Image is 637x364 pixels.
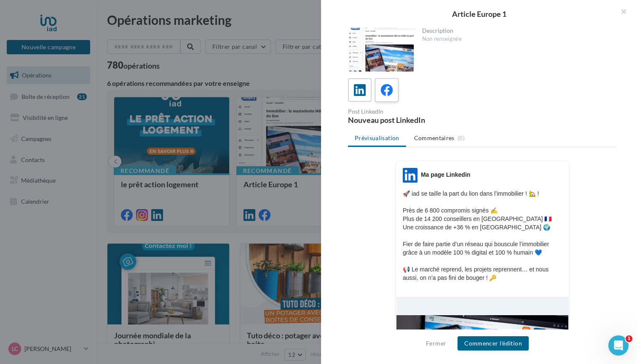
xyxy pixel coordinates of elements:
div: Post LinkedIn [348,109,479,114]
div: Description [422,28,610,34]
button: Fermer [423,338,450,348]
span: 1 [626,335,632,342]
iframe: Intercom live chat [608,335,629,356]
span: Commentaires [414,134,455,142]
div: Non renseignée [422,35,610,43]
div: Nouveau post LinkedIn [348,116,479,124]
button: Commencer l'édition [458,336,529,351]
p: 🚀 iad se taille la part du lion dans l’immobilier ! 🏡 ! Près de 6 800 compromis signés ✍️ Plus de... [403,189,562,290]
div: Ma page Linkedin [421,170,470,179]
div: Article Europe 1 [335,10,624,18]
span: (0) [458,135,465,141]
